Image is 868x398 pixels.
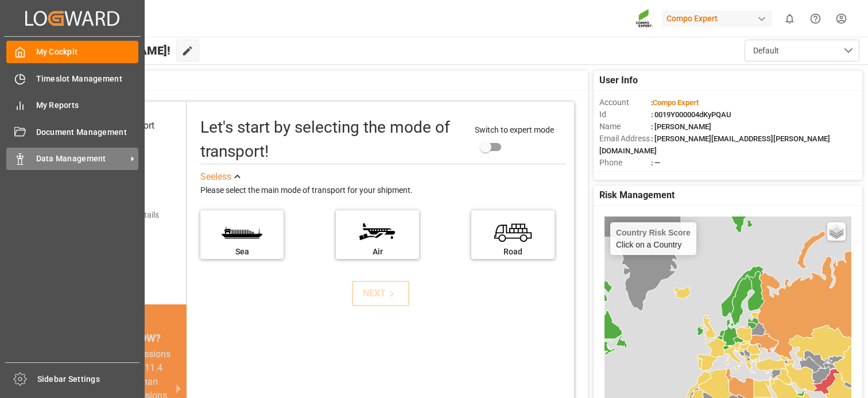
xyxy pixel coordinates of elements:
button: Help Center [803,6,828,32]
button: NEXT [352,281,409,306]
div: Add shipping details [87,209,159,221]
div: NEXT [363,287,398,300]
span: Hello [PERSON_NAME]! [47,40,170,61]
a: My Cockpit [6,41,138,63]
span: Email Address [599,133,651,145]
div: Compo Expert [662,10,772,27]
span: User Info [599,74,638,87]
div: Let's start by selecting the mode of transport! [200,115,463,164]
span: Account [599,96,651,109]
button: show 0 new notifications [777,6,803,32]
span: : [651,98,699,107]
span: Timeslot Management [36,73,139,85]
span: My Reports [36,99,139,111]
div: Sea [206,246,278,258]
span: Name [599,121,651,133]
button: open menu [745,40,859,61]
span: Account Type [599,169,651,181]
span: Data Management [36,153,127,165]
span: Switch to expert mode [475,125,554,134]
span: : Shipper [651,171,680,179]
img: Screenshot%202023-09-29%20at%2010.02.21.png_1712312052.png [635,9,654,29]
span: Document Management [36,126,139,138]
a: Layers [827,222,846,241]
span: : — [651,159,660,167]
button: Compo Expert [662,7,777,29]
span: : 0019Y000004dKyPQAU [651,110,731,119]
span: : [PERSON_NAME] [651,122,711,131]
div: Air [342,246,413,258]
span: Id [599,109,651,121]
span: My Cockpit [36,46,139,58]
span: Default [753,45,779,57]
a: Timeslot Management [6,67,138,90]
h4: Country Risk Score [616,228,691,237]
span: Risk Management [599,188,675,202]
div: Please select the main mode of transport for your shipment. [200,184,566,198]
span: : [PERSON_NAME][EMAIL_ADDRESS][PERSON_NAME][DOMAIN_NAME] [599,134,830,155]
span: Sidebar Settings [37,373,140,385]
span: Phone [599,157,651,169]
div: Road [477,246,549,258]
div: Click on a Country [616,228,691,249]
span: Compo Expert [653,98,699,107]
div: See less [200,170,231,184]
